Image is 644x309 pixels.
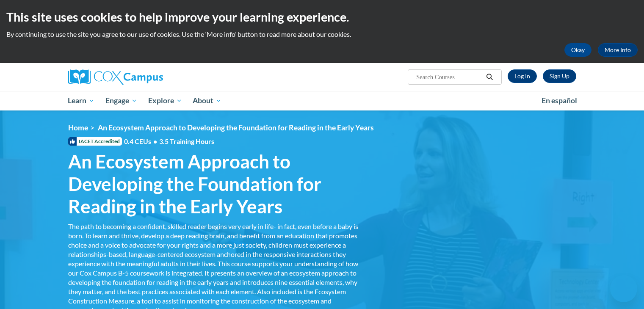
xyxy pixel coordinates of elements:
iframe: Button to launch messaging window [610,275,637,302]
span: En español [542,96,577,105]
span: 0.4 CEUs [124,137,214,146]
span: An Ecosystem Approach to Developing the Foundation for Reading in the Early Years [98,123,374,132]
span: Explore [148,96,182,106]
img: Cox Campus [68,69,163,85]
p: By continuing to use the site you agree to our use of cookies. Use the ‘More info’ button to read... [6,30,638,39]
a: Learn [63,91,100,110]
a: Cox Campus [68,69,229,85]
a: Explore [143,91,188,110]
input: Search Courses [415,72,483,82]
span: IACET Accredited [68,137,122,146]
a: About [187,91,227,110]
span: • [153,137,157,145]
a: Home [68,123,88,132]
span: About [193,96,221,106]
button: Search [483,72,496,82]
span: An Ecosystem Approach to Developing the Foundation for Reading in the Early Years [68,150,360,217]
button: Okay [564,43,591,57]
a: Register [543,69,576,83]
span: Engage [105,96,137,106]
a: En español [536,92,583,110]
span: Learn [68,96,94,106]
a: Engage [100,91,143,110]
a: More Info [598,43,638,57]
span: 3.5 Training Hours [159,137,214,145]
div: Main menu [55,91,589,110]
a: Log In [508,69,537,83]
h2: This site uses cookies to help improve your learning experience. [6,8,638,25]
